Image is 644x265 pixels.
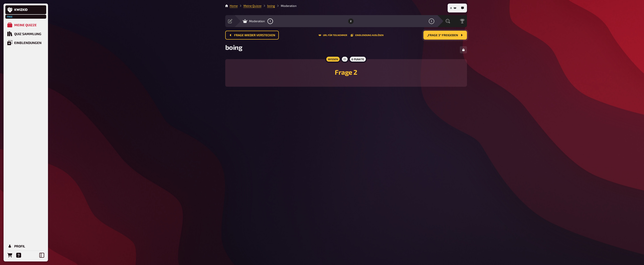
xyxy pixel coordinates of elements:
[349,56,367,63] div: 0 Punkte
[431,20,432,22] span: 3
[351,34,384,36] button: Einblendung auslösen
[14,32,41,36] div: Quiz Sammlung
[449,4,458,12] button: 0
[249,19,265,23] span: Moderation
[234,34,275,37] span: Frage wieder verstecken
[14,251,23,260] a: Hilfe
[261,4,275,8] li: boing
[5,251,14,260] a: Bestellungen
[5,20,46,29] a: Meine Quizze
[5,38,46,47] a: Einblendungen
[231,68,462,76] h2: Frage 2
[350,20,351,22] span: 2
[14,23,37,27] div: Meine Quizze
[230,4,238,8] li: Home
[450,7,452,9] span: 0
[230,4,238,8] a: Home
[238,4,261,8] li: Meine Quizze
[5,29,46,38] a: Quiz Sammlung
[275,4,297,8] li: Moderation
[225,31,279,40] button: Frage wieder verstecken
[428,18,435,25] button: 3
[270,20,271,22] span: 1
[243,4,261,8] a: Meine Quizze
[14,41,42,45] div: Einblendungen
[267,4,275,8] a: boing
[427,34,458,37] span: „Frage 3“ freigeben
[5,242,46,251] a: Profil
[319,34,347,36] button: URL für Teilnehmer
[347,18,354,25] button: 2
[6,15,14,18] span: Free
[14,244,25,248] div: Profil
[423,31,467,40] button: „Frage 3“ freigeben
[267,18,274,25] button: 1
[225,43,242,51] span: boing
[325,56,341,63] div: Wissen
